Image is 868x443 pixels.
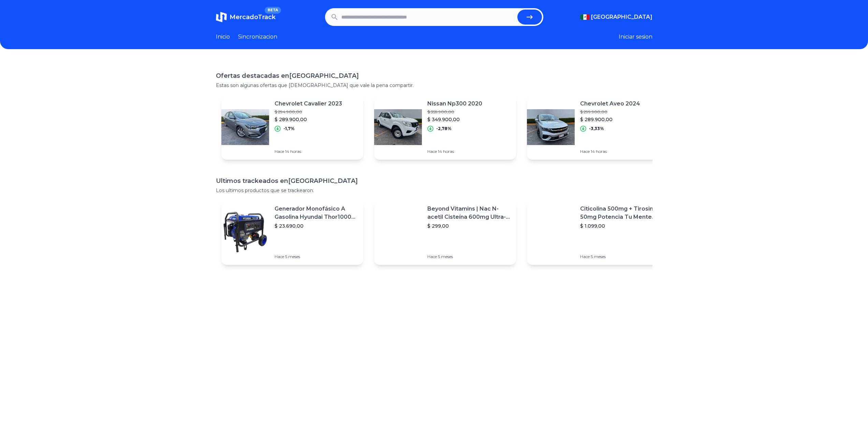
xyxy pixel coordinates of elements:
p: $ 294.900,00 [275,109,342,115]
p: Hace 5 meses [275,254,358,259]
p: $ 359.900,00 [427,109,482,115]
p: Hace 14 horas [427,149,482,154]
p: Chevrolet Aveo 2024 [580,100,640,108]
p: Hace 5 meses [427,254,511,259]
a: Featured imageChevrolet Aveo 2024$ 299.900,00$ 289.900,00-3,33%Hace 14 horas [527,94,669,160]
p: -1,7% [283,126,295,131]
a: Featured imageChevrolet Cavalier 2023$ 294.900,00$ 289.900,00-1,7%Hace 14 horas [221,94,363,160]
p: Hace 14 horas [275,149,342,154]
a: Featured imageCiticolina 500mg + Tirosina 50mg Potencia Tu Mente (120caps) Sabor Sin Sabor$ 1.099... [527,199,669,265]
p: Hace 5 meses [580,254,663,259]
a: Inicio [216,33,230,41]
span: [GEOGRAPHIC_DATA] [591,13,652,21]
a: Sincronizacion [238,33,277,41]
a: Featured imageBeyond Vitamins | Nac N-acetil Cisteína 600mg Ultra-premium Con Inulina De Agave (p... [374,199,516,265]
p: Chevrolet Cavalier 2023 [275,100,342,108]
img: Featured image [527,208,575,256]
img: Featured image [221,208,269,256]
img: Featured image [374,208,422,256]
p: $ 299,00 [427,223,511,229]
p: Hace 14 horas [580,149,640,154]
p: $ 23.690,00 [275,223,358,229]
img: Featured image [221,103,269,151]
a: Featured imageNissan Np300 2020$ 359.900,00$ 349.900,00-2,78%Hace 14 horas [374,94,516,160]
p: -2,78% [436,126,452,131]
p: Generador Monofásico A Gasolina Hyundai Thor10000 P 11.5 Kw [275,205,358,221]
p: Estas son algunas ofertas que [DEMOGRAPHIC_DATA] que vale la pena compartir. [216,82,652,89]
p: Beyond Vitamins | Nac N-acetil Cisteína 600mg Ultra-premium Con Inulina De Agave (prebiótico Natu... [427,205,511,221]
a: MercadoTrackBETA [216,12,276,23]
img: Mexico [580,14,590,20]
p: $ 289.900,00 [275,116,342,123]
p: Citicolina 500mg + Tirosina 50mg Potencia Tu Mente (120caps) Sabor Sin Sabor [580,205,663,221]
p: $ 299.900,00 [580,109,640,115]
p: Nissan Np300 2020 [427,100,482,108]
span: BETA [265,7,281,14]
p: $ 289.900,00 [580,116,640,123]
button: Iniciar sesion [619,33,652,41]
button: [GEOGRAPHIC_DATA] [580,13,652,21]
a: Featured imageGenerador Monofásico A Gasolina Hyundai Thor10000 P 11.5 Kw$ 23.690,00Hace 5 meses [221,199,363,265]
img: MercadoTrack [216,12,227,23]
img: Featured image [527,103,575,151]
p: Los ultimos productos que se trackearon. [216,187,652,194]
h1: Ofertas destacadas en [GEOGRAPHIC_DATA] [216,71,652,81]
span: MercadoTrack [230,13,276,21]
p: $ 349.900,00 [427,116,482,123]
p: -3,33% [589,126,604,131]
img: Featured image [374,103,422,151]
p: $ 1.099,00 [580,223,663,229]
h1: Ultimos trackeados en [GEOGRAPHIC_DATA] [216,176,652,186]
